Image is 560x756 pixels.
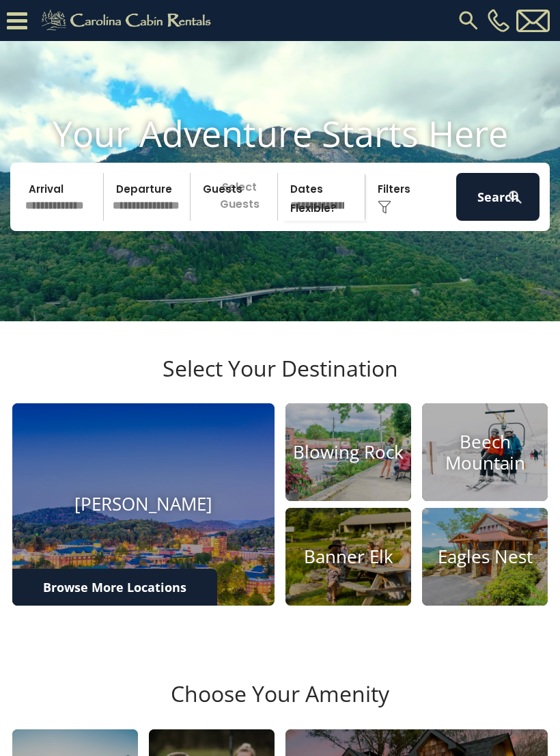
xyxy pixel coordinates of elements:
[285,442,411,463] h4: Blowing Rock
[285,403,411,501] a: Blowing Rock
[422,431,548,474] h4: Beech Mountain
[456,8,481,33] img: search-regular.svg
[12,569,217,606] a: Browse More Locations
[195,173,277,221] p: Select Guests
[12,403,275,606] a: [PERSON_NAME]
[422,546,548,567] h4: Eagles Nest
[507,189,524,206] img: search-regular-white.png
[422,508,548,606] a: Eagles Nest
[285,508,411,606] a: Banner Elk
[10,112,550,154] h1: Your Adventure Starts Here
[285,546,411,567] h4: Banner Elk
[378,200,391,214] img: filter--v1.png
[10,681,550,729] h3: Choose Your Amenity
[34,7,223,34] img: Khaki-logo.png
[10,355,550,403] h3: Select Your Destination
[484,9,513,32] a: [PHONE_NUMBER]
[12,494,275,515] h4: [PERSON_NAME]
[456,173,540,221] button: Search
[422,403,548,501] a: Beech Mountain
